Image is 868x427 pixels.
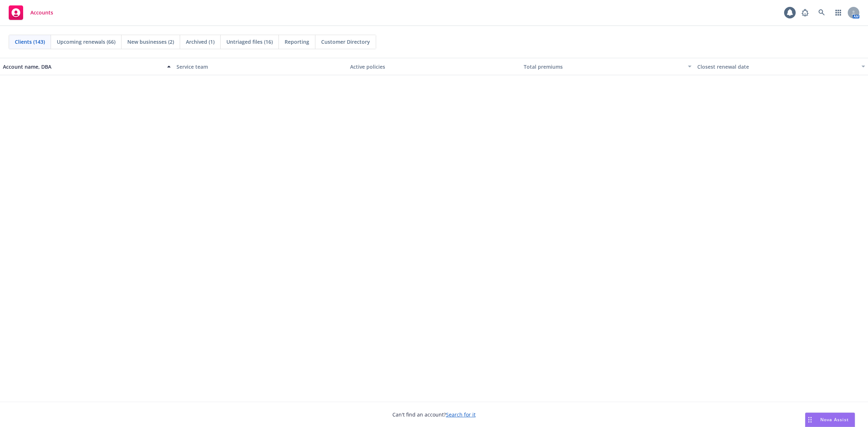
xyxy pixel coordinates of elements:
a: Accounts [6,3,56,23]
div: Active policies [350,63,518,71]
span: Customer Directory [321,38,370,46]
span: Clients (143) [15,38,45,46]
span: Reporting [285,38,309,46]
div: Total premiums [524,63,684,71]
span: New businesses (2) [127,38,174,46]
button: Total premiums [521,58,694,75]
a: Report a Bug [798,5,812,20]
span: Nova Assist [820,417,849,423]
button: Closest renewal date [694,58,868,75]
span: Archived (1) [186,38,214,46]
button: Service team [174,58,347,75]
button: Nova Assist [805,413,855,427]
div: Drag to move [805,413,814,427]
div: Account name, DBA [3,63,163,71]
a: Search for it [446,411,476,418]
div: Closest renewal date [697,63,857,71]
a: Switch app [831,5,846,20]
div: Service team [176,63,344,71]
button: Active policies [347,58,521,75]
span: Untriaged files (16) [226,38,273,46]
span: Upcoming renewals (66) [57,38,115,46]
span: Can't find an account? [392,411,476,418]
span: Accounts [30,10,53,16]
a: Search [814,5,829,20]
